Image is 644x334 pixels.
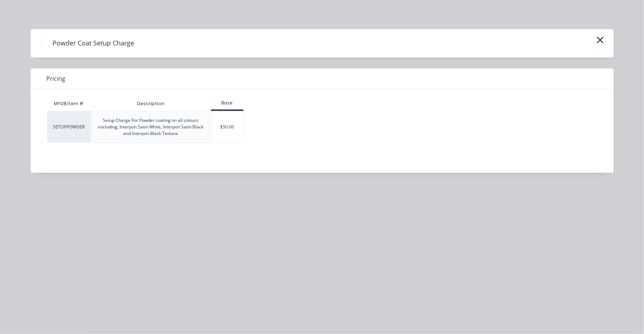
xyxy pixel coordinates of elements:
[47,96,91,111] div: MYOB Item #
[97,117,205,137] div: Setup Charge For Powder coating on all colours excluding, Interpon Satin White, Interpon Satin Bl...
[47,111,91,143] div: SETUPPOWDER
[42,36,145,50] h4: Powder Coat Setup Charge
[47,74,66,83] span: Pricing
[131,95,170,113] div: Description
[211,111,243,143] div: $50.00
[211,100,243,106] div: Base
